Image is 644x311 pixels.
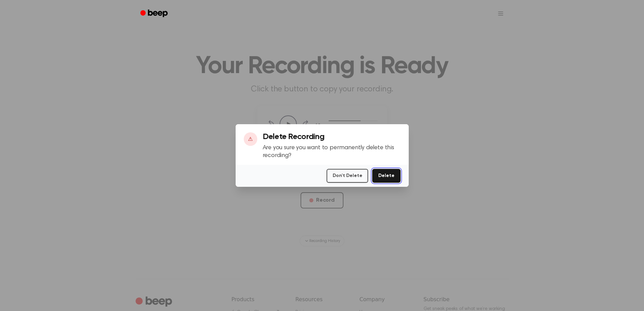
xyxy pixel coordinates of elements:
div: ⚠ [244,132,257,146]
a: Beep [136,7,174,20]
button: Open menu [493,5,509,22]
button: Delete [372,169,400,183]
button: Don't Delete [327,169,368,183]
p: Are you sure you want to permanently delete this recording? [263,144,401,159]
h3: Delete Recording [263,132,401,141]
